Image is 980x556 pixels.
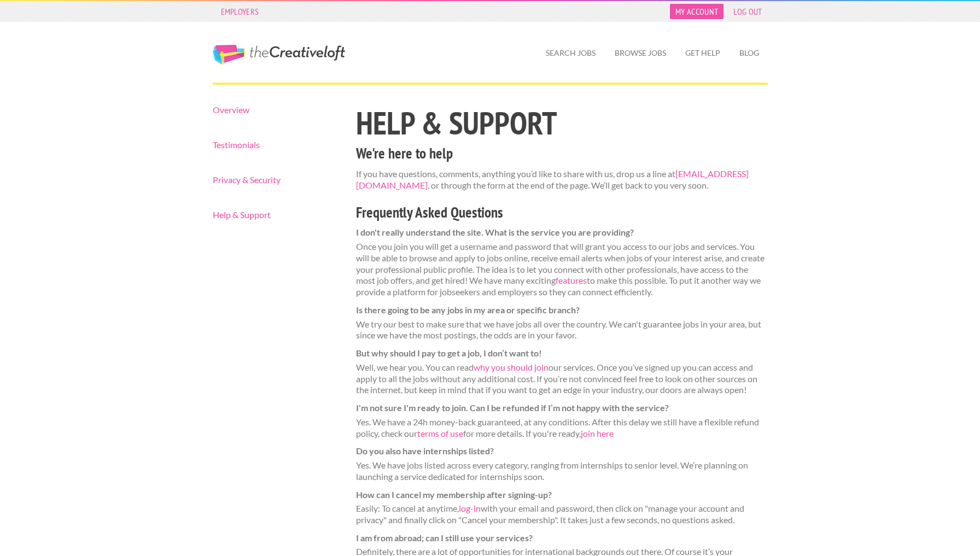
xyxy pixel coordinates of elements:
[356,241,768,298] dd: Once you join you will get a username and password that will grant you access to our jobs and ser...
[213,141,337,149] a: Testimonials
[356,143,768,164] h3: We're here to help
[356,460,768,483] dd: Yes. We have jobs listed across every category, ranging from internships to senior level. We’re p...
[731,40,768,66] a: Blog
[581,428,614,438] a: join here
[356,227,768,238] dt: I don't really understand the site. What is the service you are providing?
[356,532,768,544] dt: I am from abroad; can I still use your services?
[356,107,768,139] h1: Help & Support
[356,446,768,457] dt: Do you also have internships listed?
[537,40,604,66] a: Search Jobs
[417,428,463,438] a: terms of use
[356,348,768,359] dt: But why should I pay to get a job, I don’t want to!
[728,4,767,19] a: Log Out
[670,4,724,19] a: My Account
[474,362,549,372] a: why you should join
[356,168,749,190] a: [EMAIL_ADDRESS][DOMAIN_NAME]
[606,40,675,66] a: Browse Jobs
[356,417,768,440] dd: Yes. We have a 24h money-back guaranteed, at any conditions. After this delay we still have a fle...
[356,319,768,342] dd: We try our best to make sure that we have jobs all over the country. We can't guarantee jobs in y...
[213,175,337,184] a: Privacy & Security
[213,106,337,114] a: Overview
[356,402,768,414] dt: I'm not sure I'm ready to join. Can I be refunded if I’m not happy with the service?
[356,503,768,526] dd: Easily: To cancel at anytime, with your email and password, then click on "manage your account an...
[356,362,768,396] dd: Well, we hear you. You can read our services. Once you’ve signed up you can access and apply to a...
[213,210,337,219] a: Help & Support
[356,305,768,316] dt: Is there going to be any jobs in my area or specific branch?
[676,40,729,66] a: Get Help
[215,4,265,19] a: Employers
[556,275,587,285] a: features
[356,202,768,223] h3: Frequently Asked Questions
[356,489,768,501] dt: How can I cancel my membership after signing-up?
[459,503,481,513] a: log-in
[356,168,768,191] p: If you have questions, comments, anything you’d like to share with us, drop us a line at , or thr...
[213,45,345,65] a: The Creative Loft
